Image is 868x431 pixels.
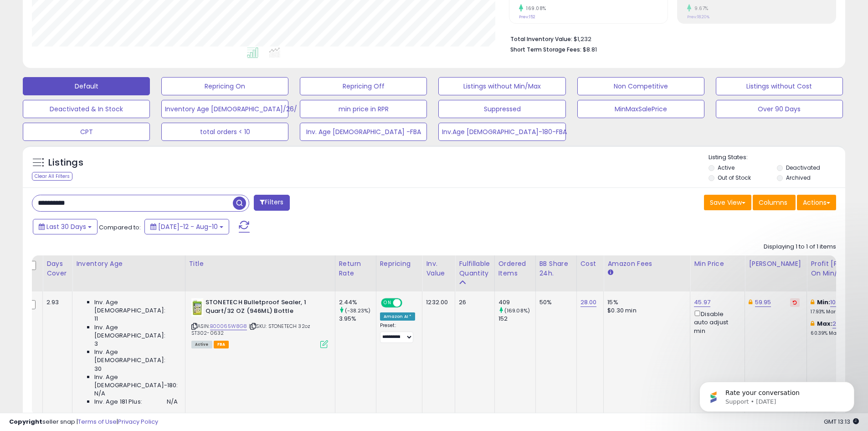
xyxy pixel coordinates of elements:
button: Deactivated & In Stock [23,100,150,118]
b: Total Inventory Value: [510,35,572,43]
a: Terms of Use [78,417,117,426]
small: (169.08%) [504,307,530,314]
div: Repricing [380,259,419,269]
span: All listings currently available for purchase on Amazon [191,341,212,348]
label: Active [718,164,734,171]
div: ASIN: [191,298,328,347]
button: MinMaxSalePrice [577,100,704,118]
img: 417w0cxIc1L._SL40_.jpg [191,298,203,317]
button: Inv.Age [DEMOGRAPHIC_DATA]-180-FBA [438,123,565,141]
a: 28.21 [832,319,847,328]
strong: Copyright [9,417,42,426]
b: Max: [817,319,833,328]
span: 11 [94,315,98,323]
div: Inv. value [426,259,451,278]
div: 2.44% [339,298,376,306]
div: Min Price [694,259,741,269]
div: 2.93 [46,298,65,306]
b: Min: [817,298,831,306]
a: 59.95 [755,298,771,307]
div: Cost [580,259,600,269]
div: Fulfillable Quantity [459,259,490,278]
button: Filters [254,195,289,211]
span: 30 [94,365,102,373]
label: Archived [786,174,811,182]
a: Privacy Policy [118,417,158,426]
label: Deactivated [786,164,820,171]
span: Columns [759,198,787,207]
a: 28.00 [580,298,597,307]
div: 50% [539,298,570,306]
h5: Listings [48,156,83,169]
button: Over 90 Days [716,100,843,118]
div: 409 [498,298,535,306]
a: 10.92 [830,298,845,307]
span: Inv. Age [DEMOGRAPHIC_DATA]: [94,323,178,340]
button: Repricing Off [300,77,427,95]
button: Suppressed [438,100,565,118]
span: N/A [167,398,178,406]
div: Disable auto adjust min [694,309,738,335]
div: Preset: [380,322,416,343]
span: Inv. Age 181 Plus: [94,398,142,406]
div: Ordered Items [498,259,532,278]
button: Listings without Cost [716,77,843,95]
button: Inventory Age [DEMOGRAPHIC_DATA]/26/ [161,100,288,118]
div: 15% [607,298,683,306]
div: Clear All Filters [32,172,72,181]
span: Inv. Age [DEMOGRAPHIC_DATA]: [94,348,178,364]
div: BB Share 24h. [539,259,573,278]
button: [DATE]-12 - Aug-10 [144,219,229,234]
small: Prev: 152 [519,14,535,20]
div: Amazon AI * [380,312,416,321]
a: 45.97 [694,298,710,307]
button: Repricing On [161,77,288,95]
span: ON [382,299,393,307]
div: 152 [498,315,535,323]
small: 169.08% [523,5,546,12]
small: Prev: 18.20% [687,14,709,20]
div: 26 [459,298,487,306]
small: 9.67% [691,5,709,12]
p: Listing States: [709,153,845,162]
button: Listings without Min/Max [438,77,565,95]
div: seller snap | | [9,418,158,426]
button: CPT [23,123,150,141]
span: N/A [94,389,105,398]
div: Title [189,259,331,269]
li: $1,232 [510,33,829,44]
div: Days Cover [46,259,68,278]
small: Amazon Fees. [607,269,613,277]
span: Inv. Age [DEMOGRAPHIC_DATA]-180: [94,373,178,389]
div: Displaying 1 to 1 of 1 items [764,243,836,251]
span: Last 30 Days [46,222,86,231]
span: Inv. Age [DEMOGRAPHIC_DATA]: [94,298,178,315]
button: Inv. Age [DEMOGRAPHIC_DATA] -FBA [300,123,427,141]
span: FBA [214,341,229,348]
b: STONETECH Bulletproof Sealer, 1 Quart/32 OZ (946ML) Bottle [205,298,316,317]
div: Inventory Age [76,259,181,269]
b: Short Term Storage Fees: [510,46,581,53]
span: Compared to: [99,223,141,232]
iframe: Intercom notifications message [686,363,868,426]
div: 3.95% [339,315,376,323]
button: Default [23,77,150,95]
span: $8.81 [583,45,597,54]
label: Out of Stock [718,174,751,182]
span: [DATE]-12 - Aug-10 [158,222,218,231]
button: Last 30 Days [33,219,98,234]
div: Amazon Fees [607,259,686,269]
button: min price in RPR [300,100,427,118]
a: B00065W8G8 [210,322,247,330]
button: Actions [797,195,836,210]
span: 3 [94,340,98,348]
div: [PERSON_NAME] [749,259,803,269]
small: (-38.23%) [345,307,370,314]
span: | SKU: STONETECH 32oz ST302-0632 [191,322,310,336]
button: total orders < 10 [161,123,288,141]
button: Non Competitive [577,77,704,95]
div: 1232.00 [426,298,448,306]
